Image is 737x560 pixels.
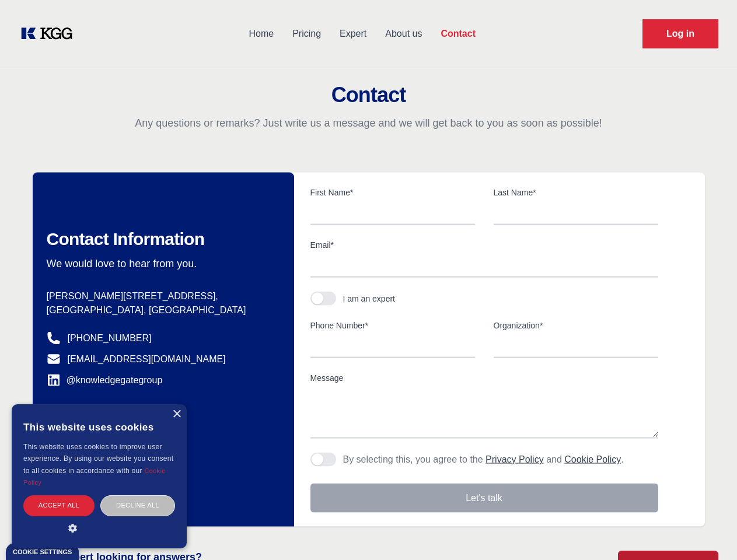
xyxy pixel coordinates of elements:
[68,331,152,345] a: [PHONE_NUMBER]
[13,549,72,555] div: Cookie settings
[47,373,163,387] a: @knowledgegategroup
[239,19,283,49] a: Home
[23,495,95,516] div: Accept all
[494,187,658,198] label: Last Name*
[19,24,82,43] a: KOL Knowledge Platform: Talk to Key External Experts (KEE)
[679,504,737,560] iframe: Chat Widget
[642,19,718,48] a: Request Demo
[47,229,275,250] h2: Contact Information
[47,289,275,303] p: [PERSON_NAME][STREET_ADDRESS],
[376,19,431,49] a: About us
[14,83,723,107] h2: Contact
[23,443,173,475] span: This website uses cookies to improve user experience. By using our website you consent to all coo...
[564,454,621,464] a: Cookie Policy
[343,293,396,304] div: I am an expert
[310,484,658,513] button: Let's talk
[14,116,723,130] p: Any questions or remarks? Just write us a message and we will get back to you as soon as possible!
[172,410,181,419] div: Close
[485,454,544,464] a: Privacy Policy
[310,239,658,251] label: Email*
[310,187,475,198] label: First Name*
[431,19,485,49] a: Contact
[310,372,658,384] label: Message
[47,303,275,317] p: [GEOGRAPHIC_DATA], [GEOGRAPHIC_DATA]
[100,495,175,516] div: Decline all
[310,320,475,331] label: Phone Number*
[47,257,275,271] p: We would love to hear from you.
[23,413,175,441] div: This website uses cookies
[343,453,624,467] p: By selecting this, you agree to the and .
[283,19,330,49] a: Pricing
[330,19,376,49] a: Expert
[23,467,166,486] a: Cookie Policy
[494,320,658,331] label: Organization*
[68,352,226,366] a: [EMAIL_ADDRESS][DOMAIN_NAME]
